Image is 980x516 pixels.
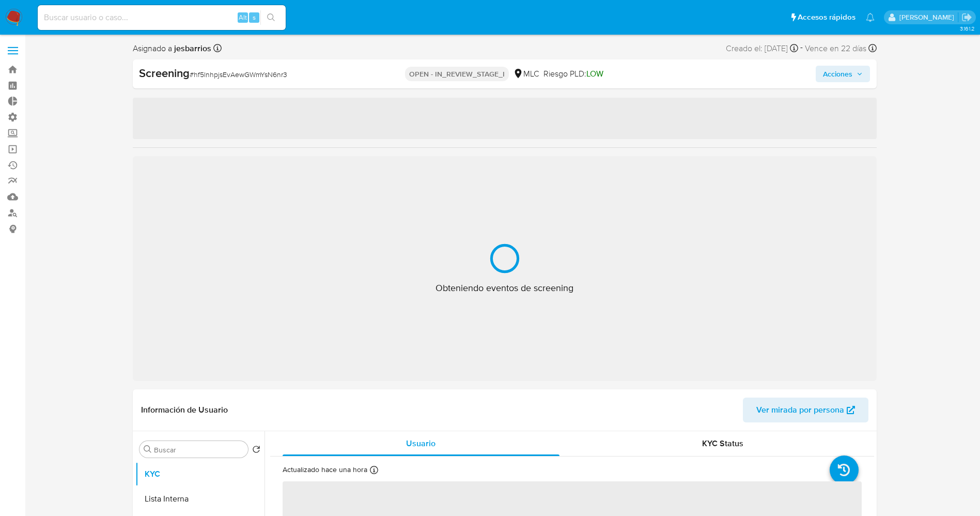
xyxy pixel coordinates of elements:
span: LOW [586,68,603,80]
a: Notificaciones [866,13,875,22]
a: Salir [961,12,972,23]
p: OPEN - IN_REVIEW_STAGE_I [405,67,509,81]
div: Creado el: [DATE] [726,41,798,55]
button: search-icon [260,10,282,25]
input: Buscar usuario o caso... [38,11,286,24]
button: KYC [135,462,265,487]
span: KYC Status [702,437,743,449]
span: # hf5lnhpjsEvAewGWmYsN6nr3 [190,69,287,80]
span: Accesos rápidos [798,12,855,23]
button: Acciones [816,66,870,82]
div: MLC [513,68,539,80]
button: Volver al orden por defecto [252,445,260,457]
span: Asignado a [133,43,211,54]
p: Actualizado hace una hora [283,465,367,475]
span: ‌ [133,98,877,139]
span: Alt [239,12,247,22]
span: Acciones [823,66,852,82]
b: Screening [139,65,190,81]
button: Buscar [144,445,152,453]
span: Vence en 22 días [805,43,866,54]
span: Ver mirada por persona [756,398,844,422]
span: Riesgo PLD: [543,68,603,80]
h1: Información de Usuario [141,405,228,415]
span: Usuario [406,437,435,449]
input: Buscar [154,445,244,454]
span: s [253,12,256,22]
button: Lista Interna [135,487,265,511]
p: jesica.barrios@mercadolibre.com [899,12,958,22]
button: Ver mirada por persona [743,398,868,422]
span: - [800,41,803,55]
b: jesbarrios [172,42,211,54]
